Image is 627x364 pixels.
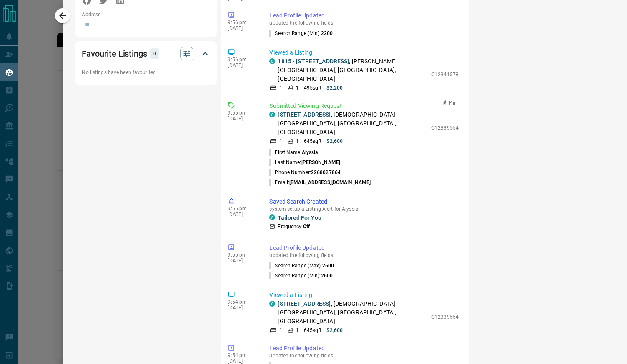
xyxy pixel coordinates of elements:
p: [DATE] [228,116,257,122]
p: [DATE] [228,25,257,31]
div: condos.ca [269,214,275,220]
p: updated the following fields: [269,353,459,359]
span: [EMAIL_ADDRESS][DOMAIN_NAME] [289,180,371,185]
div: condos.ca [269,112,275,117]
p: 1 [279,327,282,334]
p: 9:56 pm [228,57,257,62]
p: updated the following fields: [269,252,459,258]
button: Pin [438,99,462,107]
span: [PERSON_NAME] [301,160,340,165]
span: 2268027864 [311,170,341,175]
strong: Off [303,224,310,229]
p: $2,600 [326,327,343,334]
p: Lead Profile Updated [269,11,459,20]
div: Favourite Listings0 [82,44,210,64]
p: 1 [296,327,299,334]
a: 1815 - [STREET_ADDRESS] [278,58,349,65]
p: 1 [296,84,299,92]
p: 645 sqft [304,327,322,334]
p: $2,600 [326,137,343,145]
p: 495 sqft [304,84,322,92]
p: [DATE] [228,358,257,364]
span: Alyssia [302,150,319,155]
div: condos.ca [269,58,275,64]
p: 1 [279,84,282,92]
p: 1 [296,137,299,145]
p: Lead Profile Updated [269,344,459,353]
p: Viewed a Listing [269,48,459,57]
p: C12339554 [431,313,459,321]
p: , [PERSON_NAME][GEOGRAPHIC_DATA], [GEOGRAPHIC_DATA], [GEOGRAPHIC_DATA] [278,57,427,83]
p: 9:54 pm [228,299,257,305]
p: First Name: [269,149,318,156]
p: system setup a Listing Alert for Alyssia [269,206,459,212]
span: 2200 [321,30,333,36]
p: Search Range (Min) : [269,272,333,279]
p: [DATE] [228,305,257,311]
p: 645 sqft [304,137,322,145]
p: Submitted Viewing Request [269,102,459,110]
p: Phone Number: [269,169,341,176]
p: Search Range (Max) : [269,262,334,269]
p: [DATE] [228,212,257,217]
p: 9:55 pm [228,110,257,116]
p: C12341578 [431,71,459,78]
p: 0 [153,49,157,58]
p: C12339554 [431,124,459,132]
p: 9:55 pm [228,206,257,212]
p: Email: [269,179,371,186]
h2: Favourite Listings [82,47,147,60]
p: , [DEMOGRAPHIC_DATA][GEOGRAPHIC_DATA], [GEOGRAPHIC_DATA], [GEOGRAPHIC_DATA] [278,110,427,137]
a: Tailored For You [278,214,321,221]
p: , [DEMOGRAPHIC_DATA][GEOGRAPHIC_DATA], [GEOGRAPHIC_DATA], [GEOGRAPHIC_DATA] [278,299,427,326]
p: Frequency: [278,223,309,230]
p: No listings have been favourited [82,69,210,76]
p: 1 [279,137,282,145]
a: [STREET_ADDRESS] [278,300,331,307]
p: Viewed a Listing [269,291,459,299]
p: 9:54 pm [228,352,257,358]
p: updated the following fields: [269,20,459,26]
p: 9:56 pm [228,20,257,25]
p: $2,200 [326,84,343,92]
p: Address: [82,11,210,18]
p: Lead Profile Updated [269,244,459,252]
span: 2600 [322,263,334,269]
p: [DATE] [228,62,257,68]
div: condos.ca [269,301,275,307]
a: [STREET_ADDRESS] [278,111,331,118]
p: Search Range (Min) : [269,30,333,37]
span: 2600 [321,273,333,279]
p: [DATE] [228,258,257,264]
p: Last Name: [269,159,340,166]
p: Saved Search Created [269,197,459,206]
p: 9:55 pm [228,252,257,258]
